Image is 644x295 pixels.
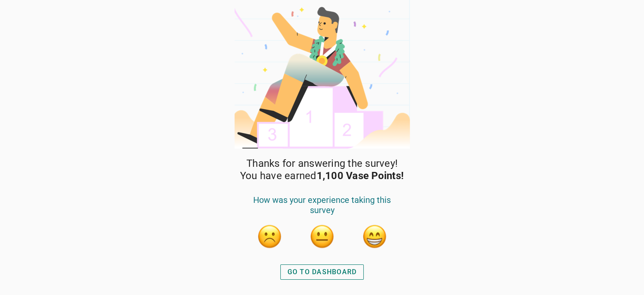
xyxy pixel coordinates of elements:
[280,264,364,280] button: GO TO DASHBOARD
[243,195,401,224] div: How was your experience taking this survey
[240,170,404,182] span: You have earned
[317,170,404,182] strong: 1,100 Vase Points!
[287,267,357,277] div: GO TO DASHBOARD
[246,157,398,170] span: Thanks for answering the survey!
